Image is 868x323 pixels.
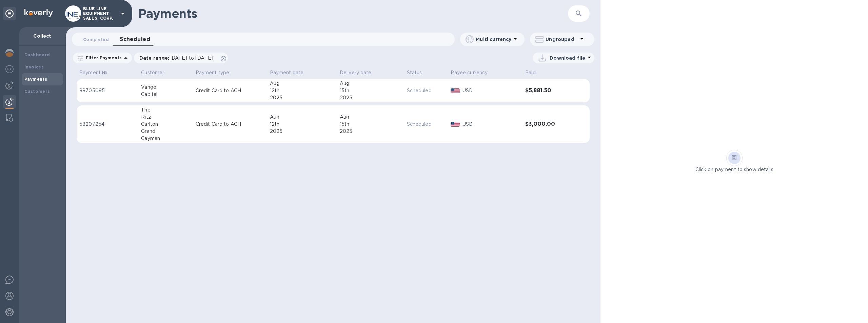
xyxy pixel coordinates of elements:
[24,9,53,17] img: Logo
[196,69,230,76] p: Payment type
[141,114,190,121] div: Ritz
[340,69,380,76] span: Delivery date
[546,36,578,43] p: Ungrouped
[79,87,136,94] p: 88705095
[525,69,545,76] span: Paid
[340,121,401,128] div: 15th
[139,55,217,61] p: Date range :
[196,69,238,76] span: Payment type
[525,121,571,127] h3: $3,000.00
[451,69,496,76] span: Payee currency
[407,69,431,76] span: Status
[141,121,190,128] div: Carlton
[120,35,150,44] span: Scheduled
[476,36,511,43] p: Multi currency
[141,135,190,142] div: Cayman
[340,114,401,121] div: Aug
[3,7,16,20] div: Unpin categories
[525,69,536,76] p: Paid
[24,64,44,69] b: Invoices
[525,87,571,94] h3: $5,881.50
[79,69,116,76] span: Payment №
[141,84,190,91] div: Vango
[340,80,401,87] div: Aug
[79,121,136,128] p: 58207254
[141,91,190,98] div: Capital
[83,36,109,43] span: Completed
[451,122,460,127] img: USD
[24,77,47,82] b: Payments
[340,87,401,94] div: 15th
[138,6,499,21] h1: Payments
[141,69,173,76] span: Customer
[270,69,304,76] p: Payment date
[550,55,585,61] p: Download file
[83,6,117,21] p: BLUE LINE EQUIPMENT SALES, CORP.
[407,121,446,128] p: Scheduled
[407,87,446,94] p: Scheduled
[270,80,334,87] div: Aug
[141,128,190,135] div: Grand
[270,87,334,94] div: 12th
[196,121,264,128] p: Credit Card to ACH
[196,87,264,94] p: Credit Card to ACH
[141,106,190,114] div: The
[462,87,520,94] p: USD
[695,166,773,173] p: Click on payment to show details
[451,69,488,76] p: Payee currency
[270,69,313,76] span: Payment date
[340,128,401,135] div: 2025
[134,53,228,63] div: Date range:[DATE] to [DATE]
[462,121,520,128] p: USD
[83,55,122,61] p: Filter Payments
[270,94,334,101] div: 2025
[170,55,213,61] span: [DATE] to [DATE]
[24,89,50,94] b: Customers
[407,69,422,76] p: Status
[141,69,164,76] p: Customer
[270,114,334,121] div: Aug
[24,33,60,39] p: Collect
[451,88,460,93] img: USD
[340,69,372,76] p: Delivery date
[79,69,107,76] p: Payment №
[24,52,50,57] b: Dashboard
[270,128,334,135] div: 2025
[5,65,14,73] img: Foreign exchange
[340,94,401,101] div: 2025
[270,121,334,128] div: 12th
